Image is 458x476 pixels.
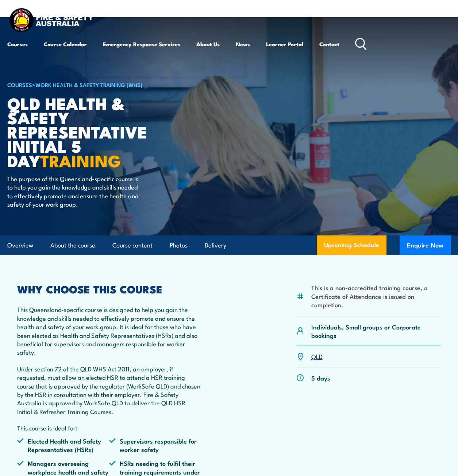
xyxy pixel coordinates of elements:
li: This is a non-accredited training course, a Certificate of Attendance is issued on completion. [311,283,441,309]
a: About the course [50,236,95,255]
p: 5 days [311,374,330,382]
h1: QLD Health & Safety Representative Initial 5 Day [7,96,188,167]
a: Upcoming Schedule [317,235,386,255]
a: QLD [311,352,323,360]
a: Courses [7,35,28,53]
li: Supervisors responsible for worker safety [109,437,201,454]
p: Individuals, Small groups or Corporate bookings [311,323,441,340]
a: Contact [319,35,339,53]
a: Course Calendar [44,35,87,53]
a: Course content [112,236,153,255]
a: Delivery [205,236,226,255]
p: Under section 72 of the QLD WHS Act 2011, an employer, if requested, must allow an elected HSR to... [17,364,201,415]
a: COURSES [7,81,32,89]
li: Elected Health and Safety Representatives (HSRs) [17,437,109,454]
strong: TRAINING [40,148,121,173]
a: Overview [7,236,33,255]
a: Work Health & Safety Training (WHS) [35,81,142,89]
p: The purpose of this Queensland-specific course is to help you gain the knowledge and skills neede... [7,174,141,208]
a: About Us [196,35,220,53]
a: Photos [170,236,188,255]
p: This course is ideal for: [17,424,201,432]
a: Learner Portal [266,35,303,53]
a: Emergency Response Services [103,35,180,53]
p: This Queensland-specific course is designed to help you gain the knowledge and skills needed to e... [17,305,201,356]
button: Enquire Now [400,235,451,255]
a: News [236,35,250,53]
h6: > [7,80,188,89]
h2: WHY CHOOSE THIS COURSE [17,284,201,293]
